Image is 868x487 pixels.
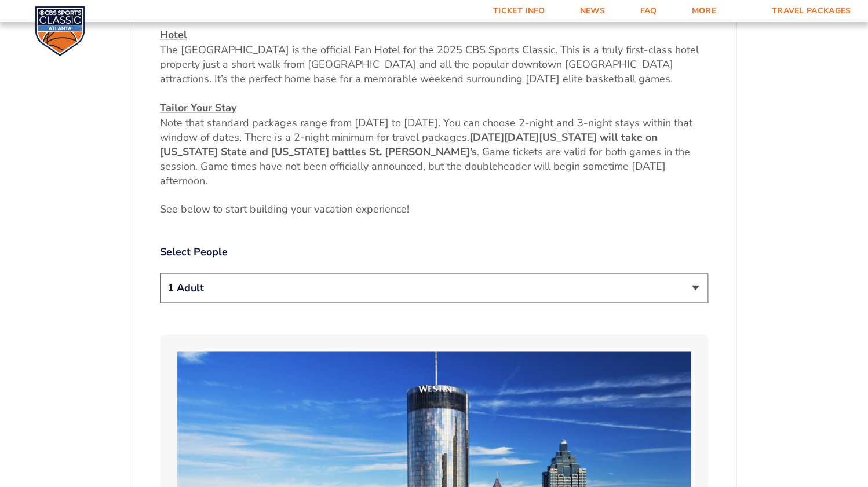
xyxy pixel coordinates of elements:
strong: [US_STATE] will take on [US_STATE] State and [US_STATE] battles St. [PERSON_NAME]’s [160,130,658,159]
img: CBS Sports Classic [35,6,85,56]
u: Tailor Your Stay [160,101,236,115]
strong: [DATE][DATE] [469,130,539,144]
span: Note that standard packages range from [DATE] to [DATE]. You can choose 2-night and 3-night stays... [160,116,692,144]
span: . Game tickets are valid for both games in the session. Game times have not been officially annou... [160,145,690,188]
span: The [GEOGRAPHIC_DATA] is the official Fan Hotel for the 2025 CBS Sports Classic. This is a truly ... [160,43,699,86]
span: xperience! [362,202,409,216]
label: Select People [160,245,708,259]
p: See below to start building your vacation e [160,202,708,217]
u: Hotel [160,28,187,42]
